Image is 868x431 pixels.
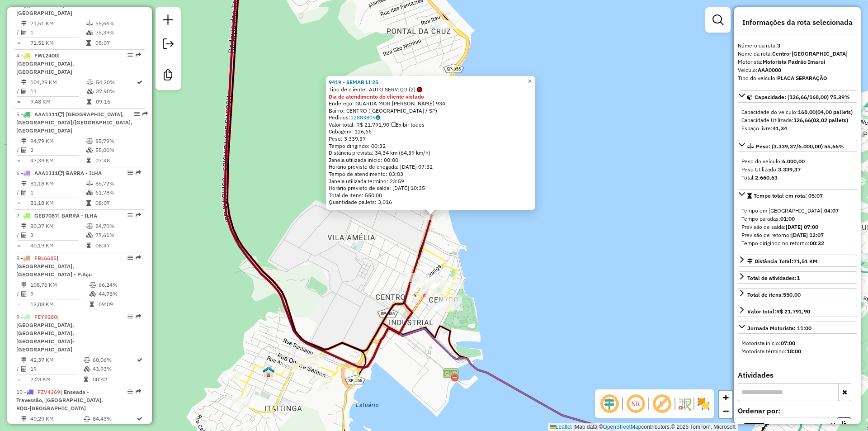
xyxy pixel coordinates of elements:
[21,89,27,94] i: Total de Atividades
[329,107,533,114] div: Bairro: CENTRO ([GEOGRAPHIC_DATA] / SP)
[741,166,854,174] div: Peso Utilizado:
[573,424,575,430] span: |
[95,241,141,250] td: 08:47
[16,38,21,47] td: =
[16,52,74,75] span: | [GEOGRAPHIC_DATA], [GEOGRAPHIC_DATA]
[329,79,378,85] strong: 9419 - SEMAR LI 25
[86,190,93,195] i: % de utilização da cubagem
[329,128,533,135] div: Cubagem: 126,66
[696,397,711,411] img: Exibir/Ocultar setores
[741,347,854,355] div: Motorista término:
[16,170,102,176] span: 6 -
[738,50,857,58] div: Nome da rota:
[136,255,141,260] em: Rota exportada
[84,357,90,363] i: % de utilização do peso
[16,188,21,197] td: /
[329,100,533,107] div: Endereço: GUARDA MOR [PERSON_NAME] 934
[786,223,818,230] strong: [DATE] 07:00
[159,11,177,31] a: Nova sessão e pesquisa
[747,291,801,299] div: Total de itens:
[741,207,854,215] div: Tempo em [GEOGRAPHIC_DATA]:
[95,146,141,155] td: 55,00%
[30,87,86,96] td: 11
[756,143,844,150] span: Peso: (3.339,37/6.000,00) 55,66%
[21,190,27,195] i: Total de Atividades
[329,156,533,164] div: Janela utilizada início: 00:00
[86,223,93,229] i: % de utilização do peso
[30,300,89,309] td: 12,08 KM
[34,52,58,59] span: FWL2400
[777,75,827,81] strong: PLACA SEPARAÇÃO
[30,28,86,37] td: 1
[30,156,86,165] td: 47,39 KM
[21,21,27,26] i: Distância Total
[329,79,533,206] div: Tempo de atendimento: 03:03
[741,339,854,347] div: Motorista início:
[95,19,141,28] td: 55,66%
[90,302,94,307] i: Tempo total em rota
[34,111,58,118] span: AAA1111
[142,111,148,117] em: Rota exportada
[16,255,92,278] span: | [GEOGRAPHIC_DATA], [GEOGRAPHIC_DATA] - P.Açu
[755,94,850,100] span: Capacidade: (126,66/168,00) 75,39%
[747,275,800,281] span: Total de atividades:
[719,404,732,418] a: Zoom out
[95,28,141,37] td: 75,39%
[747,257,817,265] div: Distância Total:
[30,241,86,250] td: 40,19 KM
[741,174,854,182] div: Total:
[16,289,21,298] td: /
[550,424,572,430] a: Leaflet
[738,322,857,334] a: Jornada Motorista: 11:00
[34,170,58,176] span: AAA1111
[548,423,738,431] div: Map data © contributors,© 2025 TomTom, Microsoft
[95,188,141,197] td: 61,78%
[86,181,93,186] i: % de utilização do peso
[16,111,132,134] span: 5 -
[84,377,88,382] i: Tempo total em rota
[30,289,89,298] td: 9
[625,393,646,415] span: Ocultar NR
[329,135,533,142] div: Peso: 3.339,37
[763,58,825,65] strong: Motorista Padrão Imaruí
[738,305,857,317] a: Valor total:R$ 21.791,90
[741,239,854,247] div: Tempo dirigindo no retorno:
[16,313,75,353] span: | [GEOGRAPHIC_DATA], [GEOGRAPHIC_DATA], [GEOGRAPHIC_DATA]-[GEOGRAPHIC_DATA]
[30,375,83,384] td: 2,23 KM
[95,179,141,188] td: 85,72%
[137,416,142,422] i: Rota otimizada
[528,77,532,85] span: ×
[58,112,62,117] i: Veículo já utilizado nesta sessão
[599,393,620,415] span: Ocultar deslocamento
[21,30,27,35] i: Total de Atividades
[723,405,729,417] span: −
[738,58,857,66] div: Motorista:
[16,146,21,155] td: /
[369,86,422,93] span: AUTO SERVIÇO (2)
[95,231,141,240] td: 77,61%
[95,199,141,208] td: 08:07
[738,18,857,27] h4: Informações da rota selecionada
[780,215,795,222] strong: 01:00
[98,280,141,289] td: 66,24%
[783,291,801,298] strong: 550,00
[30,188,86,197] td: 1
[723,392,729,403] span: +
[793,258,817,265] span: 71,51 KM
[747,308,810,316] div: Valor total:
[136,213,141,218] em: Rota exportada
[34,313,57,320] span: FEY9280
[87,99,91,104] i: Tempo total em rota
[772,50,848,57] strong: Centro-[GEOGRAPHIC_DATA]
[793,117,811,123] strong: 126,66
[782,158,805,165] strong: 6.000,00
[30,179,86,188] td: 81,18 KM
[263,366,274,378] img: IURI JESUS RODRIGUES DOS SANTOS - 101
[741,116,854,124] div: Capacidade Utilizada:
[21,232,27,238] i: Total de Atividades
[741,108,854,116] div: Capacidade do veículo:
[16,300,21,309] td: =
[90,282,96,288] i: % de utilização do peso
[30,365,83,374] td: 19
[329,192,533,199] div: Total de itens: 550,00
